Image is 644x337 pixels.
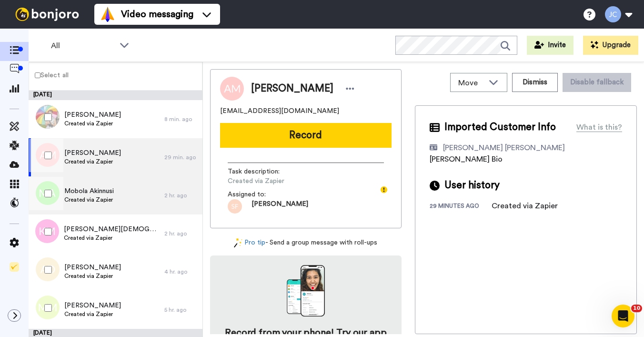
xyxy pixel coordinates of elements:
span: Created via Zapier [64,310,121,318]
span: [PERSON_NAME] [64,148,121,158]
span: Imported Customer Info [444,120,556,134]
img: sf.png [228,199,242,214]
span: Created via Zapier [64,120,121,127]
span: [EMAIL_ADDRESS][DOMAIN_NAME] [220,106,339,116]
span: Created via Zapier [228,176,318,186]
div: [PERSON_NAME] [PERSON_NAME] [443,142,565,153]
div: 29 min. ago [164,153,198,161]
span: Created via Zapier [64,158,121,165]
button: Record [220,123,392,148]
img: Checklist.svg [10,262,19,272]
button: Dismiss [512,73,558,92]
div: 5 hr. ago [164,306,198,314]
span: Task description : [228,167,294,176]
button: Disable fallback [563,73,631,92]
span: [PERSON_NAME] [64,110,121,120]
span: Video messaging [121,8,193,21]
span: User history [444,178,500,193]
img: magic-wand.svg [234,238,242,248]
span: [PERSON_NAME] Bio [430,155,503,163]
img: bj-logo-header-white.svg [11,8,83,21]
span: Move [458,77,484,89]
span: [PERSON_NAME] [252,199,308,214]
div: Tooltip anchor [380,185,388,194]
div: 8 min. ago [164,115,198,123]
span: [PERSON_NAME] [64,263,121,272]
div: 4 hr. ago [164,268,198,276]
button: Upgrade [583,36,638,55]
span: Assigned to: [228,190,294,199]
button: Invite [527,36,574,55]
span: Created via Zapier [64,234,160,242]
img: download [287,265,325,317]
span: Created via Zapier [64,272,121,280]
iframe: Intercom live chat [612,305,634,327]
img: Image of Anne Mailloux [220,77,244,101]
div: 29 minutes ago [430,202,492,212]
span: [PERSON_NAME][DEMOGRAPHIC_DATA] [64,225,160,234]
a: Pro tip [234,238,265,248]
input: Select all [35,72,40,78]
label: Select all [29,70,69,81]
div: [DATE] [29,91,202,100]
span: Mobola Akinnusi [64,186,114,196]
span: [PERSON_NAME] [64,301,121,310]
img: vm-color.svg [100,7,115,22]
div: - Send a group message with roll-ups [210,238,402,248]
span: 10 [631,305,642,312]
span: Created via Zapier [64,196,114,204]
div: 2 hr. ago [164,192,198,199]
div: What is this? [576,122,622,133]
span: All [51,40,115,51]
span: [PERSON_NAME] [251,82,333,96]
div: 2 hr. ago [164,230,198,237]
div: Created via Zapier [492,200,558,212]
